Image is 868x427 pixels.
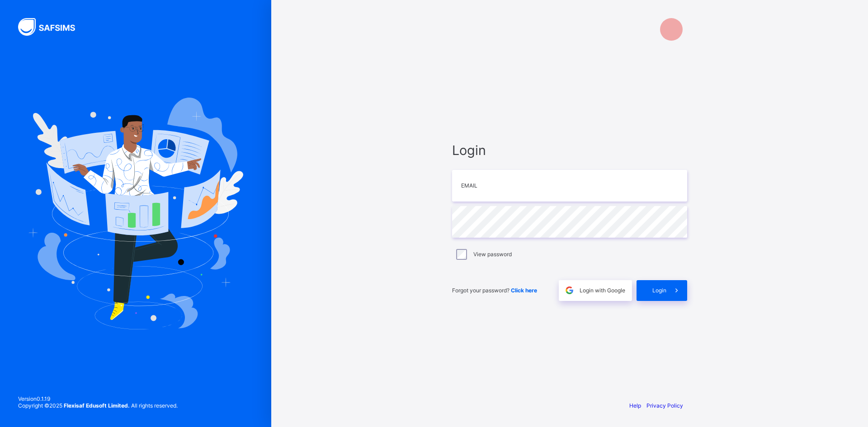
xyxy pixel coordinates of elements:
span: Forgot your password? [452,287,537,294]
span: Login with Google [580,287,625,294]
img: Hero Image [28,98,243,329]
span: Version 0.1.19 [18,395,178,402]
strong: Flexisaf Edusoft Limited. [64,402,130,409]
span: Copyright © 2025 All rights reserved. [18,402,178,409]
label: View password [473,251,512,258]
img: SAFSIMS Logo [18,18,86,36]
a: Click here [511,287,537,294]
span: Login [452,142,687,158]
span: Login [652,287,666,294]
img: google.396cfc9801f0270233282035f929180a.svg [564,285,575,296]
a: Help [629,402,641,409]
a: Privacy Policy [646,402,683,409]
